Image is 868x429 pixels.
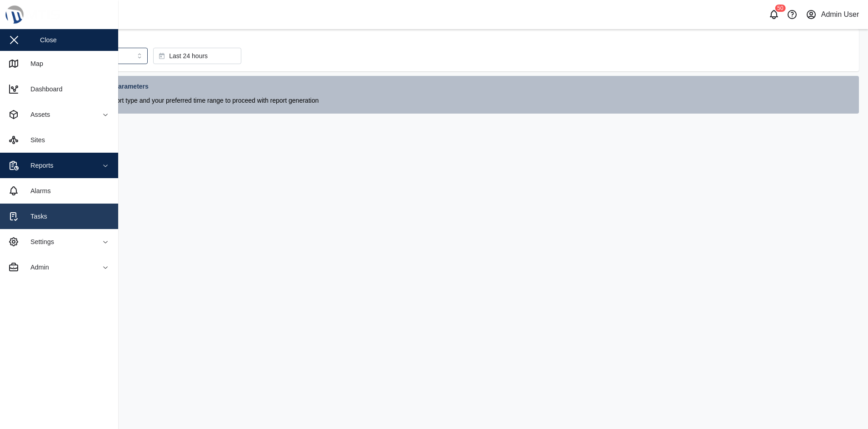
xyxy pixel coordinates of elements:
button: Admin User [804,8,861,21]
div: Settings [24,237,54,247]
div: Dashboard [24,84,62,94]
div: Map [24,59,43,69]
div: Assets [24,110,50,120]
div: Reports [24,160,53,170]
div: Close [40,35,57,45]
div: Please select a report type and your preferred time range to proceed with report generation [62,96,853,106]
div: Sites [24,135,45,145]
button: Last 24 hours [153,48,241,64]
div: Alarms [24,186,51,196]
div: Admin User [821,9,859,20]
div: 50 [775,5,785,12]
div: Tasks [24,211,47,221]
div: Admin [24,262,49,272]
img: Main Logo [5,5,123,25]
span: Last 24 hours [169,48,208,64]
